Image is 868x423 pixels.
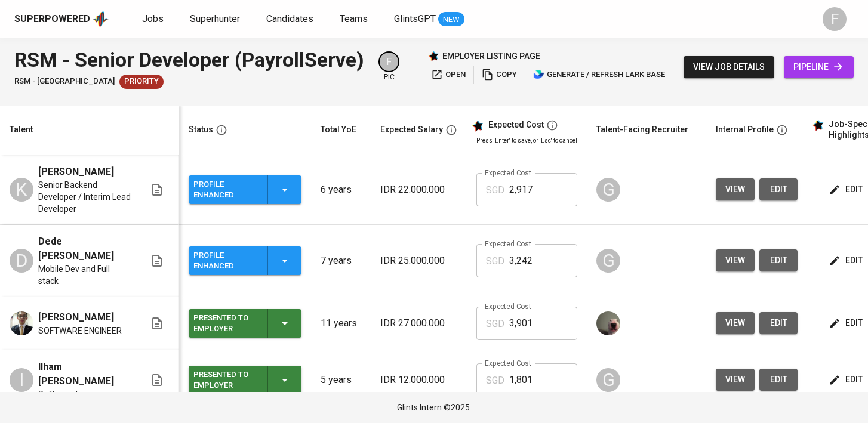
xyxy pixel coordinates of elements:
[596,368,620,392] div: G
[38,234,131,263] span: Dede [PERSON_NAME]
[321,316,361,331] p: 11 years
[716,312,755,334] button: view
[784,56,854,78] a: pipeline
[394,12,464,27] a: GlintsGPT NEW
[826,369,867,391] button: edit
[394,13,436,24] span: GlintsGPT
[14,45,364,75] div: RSM - Senior Developer (PayrollServe)
[93,10,109,28] img: app logo
[10,178,33,202] div: K
[769,316,788,331] span: edit
[486,317,504,331] p: SGD
[826,178,867,200] button: edit
[10,368,33,392] div: I
[486,373,504,388] p: SGD
[380,373,457,387] p: IDR 12.000.000
[190,13,240,24] span: Superhunter
[479,66,520,84] button: copy
[438,14,464,26] span: NEW
[533,69,545,81] img: lark
[716,249,755,271] button: view
[769,253,788,268] span: edit
[725,316,745,331] span: view
[321,254,361,268] p: 7 years
[38,263,131,287] span: Mobile Dev and Full stack
[530,66,668,84] button: lark generate / refresh lark base
[10,311,33,335] img: Budi Yanto
[759,369,798,391] a: edit
[716,178,755,200] button: view
[826,249,867,271] button: edit
[266,13,313,24] span: Candidates
[321,122,356,137] div: Total YoE
[193,248,258,274] div: Profile Enhanced
[38,360,131,388] span: Ilham [PERSON_NAME]
[10,249,33,273] div: D
[769,182,788,197] span: edit
[759,312,798,334] button: edit
[378,51,399,82] div: pic
[826,312,867,334] button: edit
[428,66,469,84] button: open
[119,75,164,89] div: New Job received from Demand Team
[38,179,131,215] span: Senior Backend Developer / Interim Lead Developer
[142,12,166,27] a: Jobs
[189,246,301,275] button: Profile Enhanced
[380,254,457,268] p: IDR 25.000.000
[769,372,788,387] span: edit
[831,182,863,197] span: edit
[533,68,665,82] span: generate / refresh lark base
[831,372,863,387] span: edit
[189,309,301,338] button: Presented to Employer
[266,12,316,27] a: Candidates
[380,122,443,137] div: Expected Salary
[488,120,544,131] div: Expected Cost
[193,310,258,336] div: Presented to Employer
[725,182,745,197] span: view
[486,254,504,268] p: SGD
[380,316,457,331] p: IDR 27.000.000
[831,253,863,268] span: edit
[14,76,115,87] span: RSM - [GEOGRAPHIC_DATA]
[119,76,164,87] span: Priority
[193,177,258,203] div: Profile Enhanced
[189,175,301,204] button: Profile Enhanced
[431,68,466,82] span: open
[38,165,114,179] span: [PERSON_NAME]
[831,316,863,331] span: edit
[14,10,109,28] a: Superpoweredapp logo
[823,7,847,31] div: F
[596,178,620,202] div: G
[725,253,745,268] span: view
[321,373,361,387] p: 5 years
[340,12,370,27] a: Teams
[596,311,620,335] img: aji.muda@glints.com
[725,372,745,387] span: view
[190,12,242,27] a: Superhunter
[482,68,517,82] span: copy
[716,122,774,137] div: Internal Profile
[189,366,301,394] button: Presented to Employer
[472,120,484,132] img: glints_star.svg
[193,367,258,393] div: Presented to Employer
[10,122,33,137] div: Talent
[14,13,90,26] div: Superpowered
[142,13,164,24] span: Jobs
[596,249,620,273] div: G
[684,56,774,78] button: view job details
[693,60,765,75] span: view job details
[716,369,755,391] button: view
[812,119,824,131] img: glints_star.svg
[321,183,361,197] p: 6 years
[793,60,844,75] span: pipeline
[759,178,798,200] button: edit
[596,122,688,137] div: Talent-Facing Recruiter
[759,249,798,271] button: edit
[340,13,368,24] span: Teams
[380,183,457,197] p: IDR 22.000.000
[38,310,114,325] span: [PERSON_NAME]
